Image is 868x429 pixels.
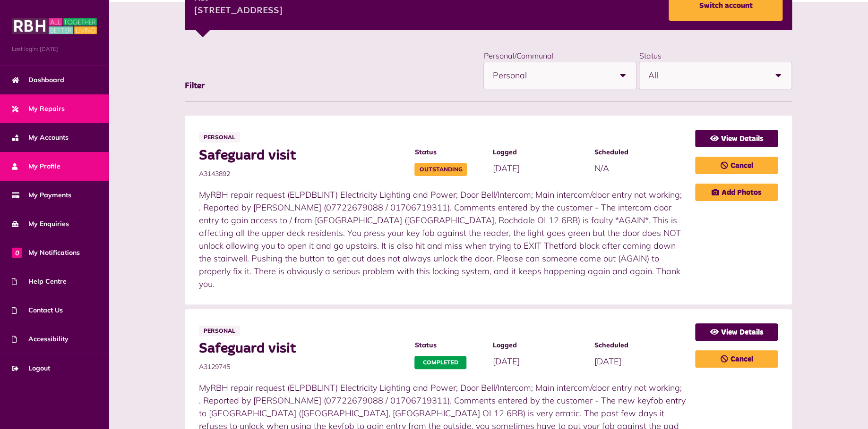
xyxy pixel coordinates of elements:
label: Personal/Communal [483,51,553,60]
span: [DATE] [493,163,520,174]
span: My Repairs [12,104,65,114]
span: My Enquiries [12,219,69,229]
span: Personal [492,62,610,89]
span: Dashboard [12,75,64,85]
span: Contact Us [12,305,63,315]
span: My Notifications [12,248,80,258]
span: Completed [414,356,466,369]
span: Scheduled [594,147,686,157]
span: Logout [12,363,50,373]
span: A3129745 [199,362,405,372]
span: My Payments [12,190,71,200]
span: My Accounts [12,133,69,143]
label: Status [639,51,661,60]
span: Outstanding [414,163,467,176]
span: Filter [185,82,205,90]
span: Safeguard visit [199,147,405,164]
span: Last login: [DATE] [12,45,97,53]
p: MyRBH repair request (ELPDBLINT) Electricity Lighting and Power; Door Bell/Intercom; Main interco... [199,188,686,290]
div: [STREET_ADDRESS] [194,4,283,18]
img: MyRBH [12,17,97,35]
span: Status [414,147,483,157]
span: Personal [199,326,240,336]
span: Accessibility [12,334,69,344]
a: Cancel [695,157,778,174]
span: [DATE] [594,356,621,367]
span: Scheduled [594,340,686,350]
span: Logged [493,147,584,157]
span: All [648,62,765,89]
a: Cancel [695,350,778,368]
span: A3143892 [199,169,405,179]
span: Personal [199,132,240,143]
span: 0 [12,247,22,258]
a: Add Photos [695,184,778,201]
span: My Profile [12,161,60,171]
a: View Details [695,130,778,147]
span: Logged [493,340,584,350]
span: Help Centre [12,277,67,286]
span: Status [414,340,483,350]
span: [DATE] [493,356,520,367]
a: View Details [695,323,778,341]
span: N/A [594,163,609,174]
span: Safeguard visit [199,340,405,357]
